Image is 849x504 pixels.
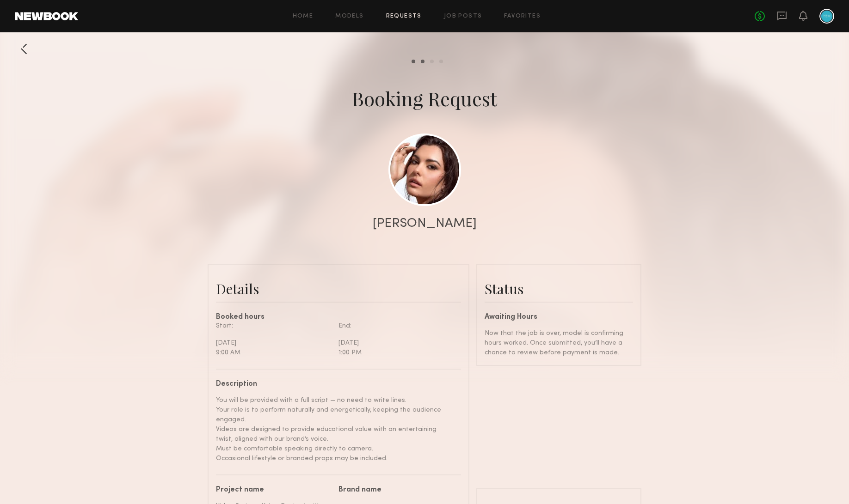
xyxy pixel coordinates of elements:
div: Brand name [338,486,454,494]
a: Home [293,13,314,19]
div: Project name [216,486,332,494]
div: End: [338,321,454,331]
div: Description [216,381,454,388]
div: [DATE] [216,338,332,348]
div: 1:00 PM [338,348,454,358]
div: You will be provided with a full script — no need to write lines. Your role is to perform natural... [216,395,454,463]
div: Booking Request [352,85,497,111]
div: Now that the job is over, model is confirming hours worked. Once submitted, you’ll have a chance ... [485,328,633,358]
div: Status [485,279,633,298]
div: Start: [216,321,332,331]
div: Details [216,279,461,298]
div: [PERSON_NAME] [373,217,477,230]
div: Booked hours [216,314,461,321]
div: Awaiting Hours [485,314,633,321]
a: Models [335,13,363,19]
a: Job Posts [444,13,482,19]
div: [DATE] [338,338,454,348]
div: 9:00 AM [216,348,332,358]
a: Requests [386,13,422,19]
a: Favorites [504,13,541,19]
